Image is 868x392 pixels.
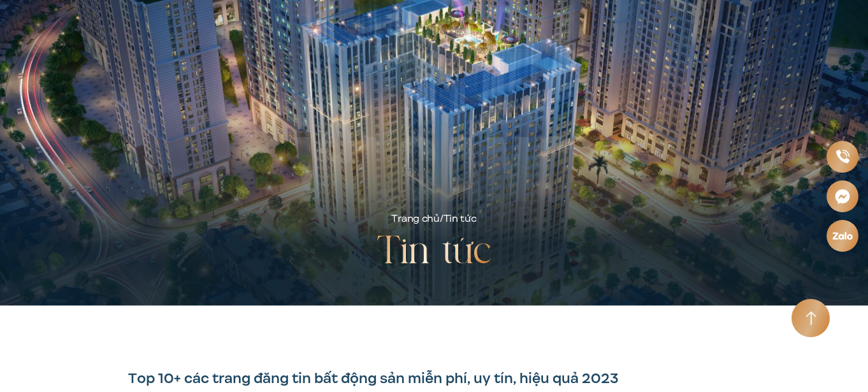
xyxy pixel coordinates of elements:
a: Trang chủ [391,212,439,226]
img: Phone icon [835,149,850,164]
h1: Top 10+ các trang đăng tin bất động sản miễn phí, uy tín, hiệu quả 2023 [128,370,740,388]
span: Tin tức [444,212,477,226]
img: Zalo icon [832,231,853,240]
div: / [391,212,476,227]
img: Messenger icon [834,188,851,205]
h2: Tin tức [377,227,491,278]
img: Arrow icon [806,311,816,326]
